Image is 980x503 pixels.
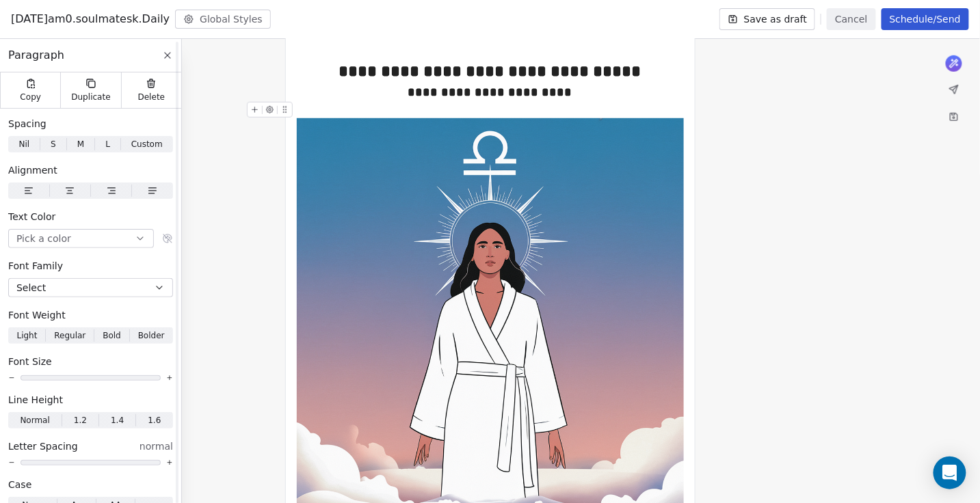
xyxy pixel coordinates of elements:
[71,92,110,103] span: Duplicate
[8,229,154,248] button: Pick a color
[20,414,49,426] span: Normal
[131,138,163,150] span: Custom
[111,414,124,426] span: 1.4
[140,439,173,453] span: normal
[8,393,63,407] span: Line Height
[933,457,966,489] div: Open Intercom Messenger
[74,414,87,426] span: 1.2
[51,138,56,150] span: S
[8,117,47,131] span: Spacing
[8,478,31,491] span: Case
[8,355,52,368] span: Font Size
[11,11,170,27] span: [DATE]am0.soulmatesk.Daily
[77,138,84,150] span: M
[138,329,165,342] span: Bolder
[827,8,875,30] button: Cancel
[148,414,161,426] span: 1.6
[54,329,85,342] span: Regular
[105,138,110,150] span: L
[18,138,29,150] span: Nil
[175,10,271,29] button: Global Styles
[8,439,78,453] span: Letter Spacing
[8,308,66,322] span: Font Weight
[8,210,55,223] span: Text Color
[8,163,57,177] span: Alignment
[719,8,816,30] button: Save as draft
[16,329,37,342] span: Light
[882,8,969,30] button: Schedule/Send
[138,92,165,103] span: Delete
[103,329,121,342] span: Bold
[20,92,41,103] span: Copy
[8,259,63,273] span: Font Family
[8,47,64,64] span: Paragraph
[16,281,46,295] span: Select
